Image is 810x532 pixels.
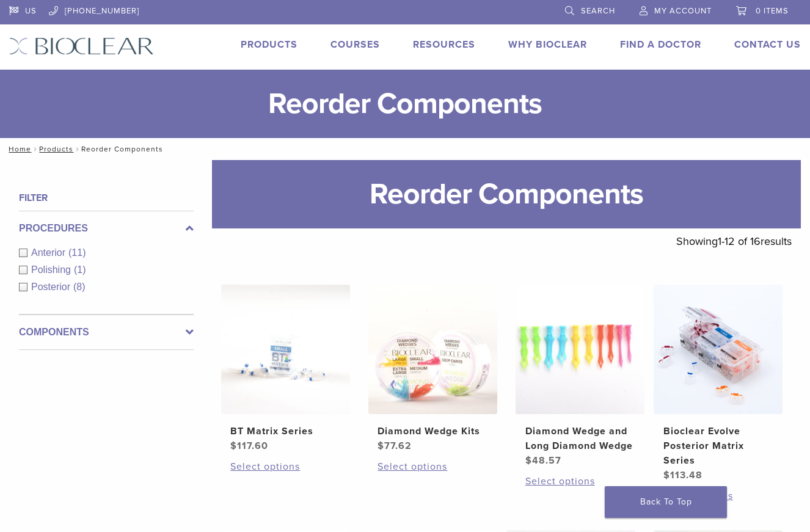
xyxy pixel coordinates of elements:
[68,247,86,258] span: (11)
[663,469,670,481] span: $
[654,285,783,482] a: Bioclear Evolve Posterior Matrix SeriesBioclear Evolve Posterior Matrix Series $113.48
[39,145,73,153] a: Products
[378,424,487,439] h2: Diamond Wedge Kits
[516,285,644,467] a: Diamond Wedge and Long Diamond WedgeDiamond Wedge and Long Diamond Wedge $48.57
[368,285,497,414] img: Diamond Wedge Kits
[368,285,497,453] a: Diamond Wedge KitsDiamond Wedge Kits $77.62
[734,38,801,51] a: Contact Us
[663,424,773,468] h2: Bioclear Evolve Posterior Matrix Series
[516,285,644,414] img: Diamond Wedge and Long Diamond Wedge
[19,221,194,236] label: Procedures
[378,440,384,452] span: $
[230,459,340,474] a: Select options for “BT Matrix Series”
[221,285,350,414] img: BT Matrix Series
[413,38,475,51] a: Resources
[230,424,340,439] h2: BT Matrix Series
[525,454,532,467] span: $
[525,424,635,453] h2: Diamond Wedge and Long Diamond Wedge
[241,38,297,51] a: Products
[31,264,74,275] span: Polishing
[605,486,727,518] a: Back To Top
[508,38,587,51] a: Why Bioclear
[31,146,39,152] span: /
[654,285,783,414] img: Bioclear Evolve Posterior Matrix Series
[31,247,68,258] span: Anterior
[654,6,712,16] span: My Account
[663,469,702,481] bdi: 113.48
[378,440,412,452] bdi: 77.62
[73,282,86,292] span: (8)
[525,454,561,467] bdi: 48.57
[221,285,350,453] a: BT Matrix SeriesBT Matrix Series $117.60
[9,37,154,55] img: Bioclear
[330,38,380,51] a: Courses
[5,145,31,153] a: Home
[525,474,635,489] a: Select options for “Diamond Wedge and Long Diamond Wedge”
[19,325,194,340] label: Components
[718,235,761,248] span: 1-12 of 16
[620,38,701,51] a: Find A Doctor
[19,191,194,205] h4: Filter
[756,6,789,16] span: 0 items
[73,146,81,152] span: /
[74,264,86,275] span: (1)
[31,282,73,292] span: Posterior
[212,160,801,228] h1: Reorder Components
[378,459,487,474] a: Select options for “Diamond Wedge Kits”
[581,6,615,16] span: Search
[676,228,792,254] p: Showing results
[230,440,268,452] bdi: 117.60
[230,440,237,452] span: $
